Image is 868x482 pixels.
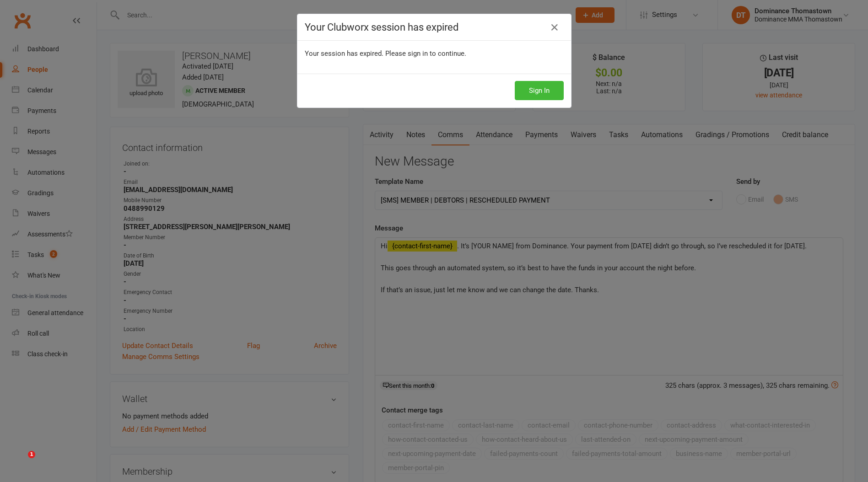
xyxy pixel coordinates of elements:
[547,20,562,35] a: Close
[305,21,564,33] h4: Your Clubworx session has expired
[28,451,35,458] span: 1
[515,81,564,100] button: Sign In
[9,451,31,473] iframe: Intercom live chat
[305,49,466,58] span: Your session has expired. Please sign in to continue.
